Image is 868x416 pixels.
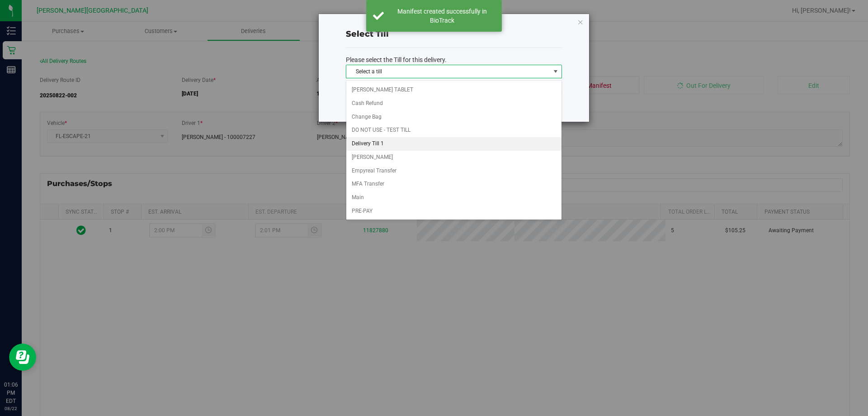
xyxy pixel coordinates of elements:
li: Cash Refund [346,97,561,110]
li: PRE-PAY [346,205,561,218]
p: Please select the Till for this delivery. [346,55,562,65]
li: [PERSON_NAME] TABLET [346,83,561,97]
li: [PERSON_NAME] [346,151,561,164]
li: MFA Transfer [346,177,561,191]
li: Main [346,191,561,205]
span: Select a till [346,65,550,78]
div: Manifest created successfully in BioTrack [389,7,495,25]
iframe: Resource center [9,344,36,371]
span: Select Till [346,29,389,39]
span: select [550,65,561,78]
li: DO NOT USE - TEST TILL [346,124,561,137]
li: Delivery Till 1 [346,137,561,151]
li: Empyreal Transfer [346,164,561,178]
li: Change Bag [346,110,561,124]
